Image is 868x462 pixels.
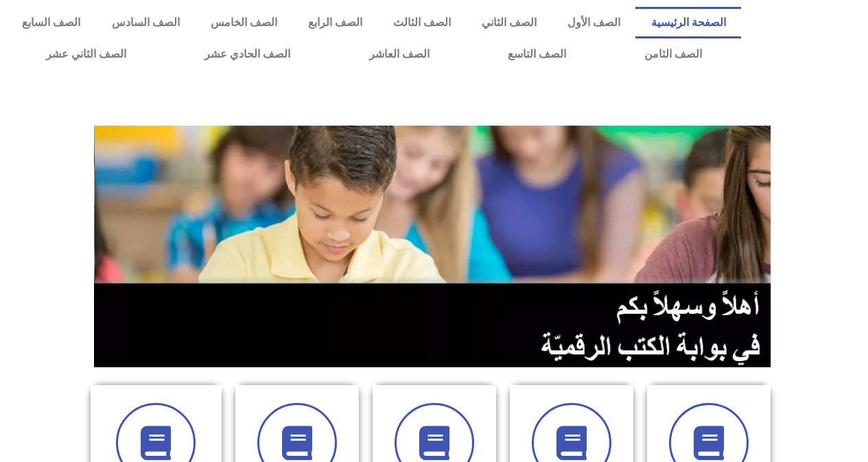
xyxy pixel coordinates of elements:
a: الصف الأول [552,7,635,38]
a: الصف السادس [96,7,195,38]
a: الصف الرابع [292,7,377,38]
a: الصف الخامس [195,7,292,38]
a: الصف السابع [7,7,96,38]
a: الصفحة الرئيسية [635,7,741,38]
a: الصف العاشر [330,38,469,70]
a: الصف التاسع [469,38,605,70]
a: الصف الثاني عشر [7,38,165,70]
a: الصف الثالث [377,7,466,38]
a: الصف الثامن [605,38,741,70]
a: الصف الحادي عشر [165,38,329,70]
a: الصف الثاني [466,7,552,38]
